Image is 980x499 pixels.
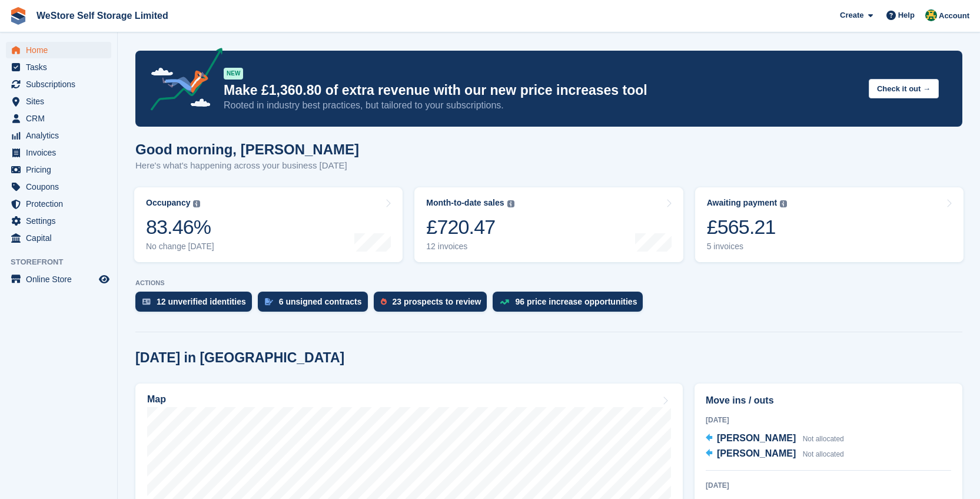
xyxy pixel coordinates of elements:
a: menu [6,271,111,287]
div: Occupancy [146,198,190,208]
div: No change [DATE] [146,242,214,252]
div: Month-to-date sales [426,198,504,208]
img: price-adjustments-announcement-icon-8257ccfd72463d97f412b2fc003d46551f7dbcb40ab6d574587a9cd5c0d94... [141,48,223,115]
h2: [DATE] in [GEOGRAPHIC_DATA] [135,350,344,366]
img: icon-info-grey-7440780725fd019a000dd9b08b2336e03edf1995a4989e88bcd33f0948082b44.svg [780,200,787,207]
span: Online Store [26,271,97,287]
span: CRM [26,110,97,127]
span: Sites [26,93,97,110]
span: [PERSON_NAME] [717,448,796,458]
a: menu [6,144,111,161]
span: Home [26,42,97,58]
span: [PERSON_NAME] [717,433,796,443]
img: prospect-51fa495bee0391a8d652442698ab0144808aea92771e9ea1ae160a38d050c398.svg [381,298,387,305]
a: menu [6,179,111,195]
div: 5 invoices [707,242,788,252]
div: NEW [224,68,243,80]
img: stora-icon-8386f47178a22dfd0bd8f6a31ec36ba5ce8667c1dd55bd0f319d3a0aa187defe.svg [9,7,27,25]
div: [DATE] [706,480,951,491]
img: verify_identity-adf6edd0f0f0b5bbfe63781bf79b02c33cf7c696d77639b501bdc392416b5a36.svg [142,298,151,305]
span: Pricing [26,161,97,178]
a: menu [6,196,111,212]
span: Tasks [26,59,97,75]
span: Not allocated [803,450,844,458]
img: James Buffoni [925,9,937,21]
a: menu [6,110,111,127]
a: Awaiting payment £565.21 5 invoices [695,187,964,262]
span: Analytics [26,127,97,144]
div: 12 invoices [426,242,514,252]
div: £720.47 [426,215,514,239]
a: Preview store [97,272,111,286]
a: 12 unverified identities [135,292,258,318]
span: Subscriptions [26,76,97,92]
a: menu [6,59,111,75]
div: 23 prospects to review [393,297,481,306]
a: menu [6,230,111,246]
button: Check it out → [869,79,939,98]
a: [PERSON_NAME] Not allocated [706,447,844,462]
span: Not allocated [803,435,844,443]
a: menu [6,161,111,178]
div: Awaiting payment [707,198,778,208]
span: Invoices [26,144,97,161]
img: price_increase_opportunities-93ffe204e8149a01c8c9dc8f82e8f89637d9d84a8eef4429ea346261dce0b2c0.svg [500,299,509,305]
div: £565.21 [707,215,788,239]
span: Settings [26,213,97,229]
a: menu [6,127,111,144]
div: 83.46% [146,215,214,239]
p: Rooted in industry best practices, but tailored to your subscriptions. [224,99,859,112]
a: menu [6,93,111,110]
a: 6 unsigned contracts [258,292,374,318]
span: Account [939,10,969,22]
a: Occupancy 83.46% No change [DATE] [134,187,403,262]
a: [PERSON_NAME] Not allocated [706,431,844,447]
span: Create [840,9,863,21]
h2: Move ins / outs [706,394,951,408]
span: Help [898,9,915,21]
a: menu [6,213,111,229]
span: Capital [26,230,97,246]
div: [DATE] [706,415,951,425]
a: 23 prospects to review [374,292,493,318]
a: menu [6,76,111,92]
p: ACTIONS [135,279,962,287]
p: Here's what's happening across your business [DATE] [135,159,359,173]
img: icon-info-grey-7440780725fd019a000dd9b08b2336e03edf1995a4989e88bcd33f0948082b44.svg [507,200,514,207]
img: icon-info-grey-7440780725fd019a000dd9b08b2336e03edf1995a4989e88bcd33f0948082b44.svg [193,200,200,207]
h1: Good morning, [PERSON_NAME] [135,141,359,157]
span: Storefront [11,256,117,268]
div: 6 unsigned contracts [279,297,362,306]
span: Coupons [26,179,97,195]
h2: Map [147,394,166,405]
a: 96 price increase opportunities [493,292,649,318]
a: Month-to-date sales £720.47 12 invoices [414,187,683,262]
div: 12 unverified identities [157,297,246,306]
p: Make £1,360.80 of extra revenue with our new price increases tool [224,82,859,99]
span: Protection [26,196,97,212]
img: contract_signature_icon-13c848040528278c33f63329250d36e43548de30e8caae1d1a13099fd9432cc5.svg [265,298,273,305]
div: 96 price increase opportunities [515,297,637,306]
a: menu [6,42,111,58]
a: WeStore Self Storage Limited [32,6,173,25]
